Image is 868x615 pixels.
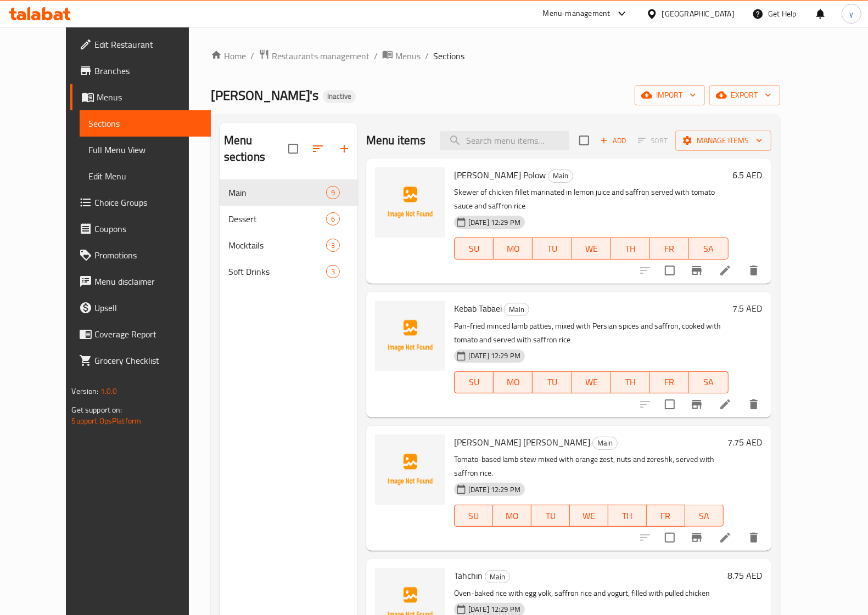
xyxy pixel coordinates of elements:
span: TH [613,508,642,524]
span: Get support on: [71,403,122,417]
span: WE [576,241,607,257]
input: search [440,131,569,150]
div: items [326,239,340,252]
a: Menus [382,49,421,63]
span: TH [615,374,646,390]
span: FR [651,508,681,524]
div: Main [592,437,618,450]
div: Main9 [220,179,357,206]
span: SA [693,374,724,390]
div: Mocktails3 [220,232,357,258]
span: [DATE] 12:29 PM [464,484,525,495]
span: FR [654,374,685,390]
button: Branch-specific-item [684,257,710,284]
li: / [425,49,429,63]
button: TH [611,371,650,393]
img: Jojeh Zereshk Polow [375,167,445,238]
button: import [635,85,705,105]
span: Mocktails [228,239,326,252]
button: SA [685,505,724,527]
button: WE [572,371,611,393]
span: Upsell [94,301,202,314]
p: Tomato-based lamb stew mixed with orange zest, nuts and zereshk, served with saffron rice. [454,453,724,480]
span: WE [574,508,604,524]
button: TU [531,505,570,527]
span: [DATE] 12:29 PM [464,604,525,614]
span: WE [576,374,607,390]
button: TH [608,505,647,527]
span: Select to update [658,393,681,416]
span: 1.0.0 [100,384,117,398]
a: Sections [80,110,211,137]
button: WE [572,238,611,259]
a: Edit menu item [719,264,732,277]
span: Select section [573,129,596,152]
span: Select section first [631,132,675,149]
span: Soft Drinks [228,265,326,278]
a: Home [211,49,246,63]
a: Menus [70,84,211,110]
span: Menus [395,49,421,63]
button: SA [689,371,728,393]
span: SA [693,241,724,257]
span: Main [228,186,326,199]
img: Farida's Ghaymeh Polow [375,435,445,505]
div: Soft Drinks3 [220,258,357,285]
span: Coupons [94,222,202,235]
a: Restaurants management [259,49,369,63]
button: FR [647,505,685,527]
span: Choice Groups [94,196,202,209]
span: Kebab Tabaei [454,300,502,317]
button: Branch-specific-item [684,391,710,417]
span: Inactive [323,92,356,101]
h2: Menu sections [224,132,288,165]
li: / [374,49,378,63]
p: Pan-fried minced lamb patties, mixed with Persian spices and saffron, cooked with tomato and serv... [454,319,729,347]
span: SU [459,241,489,257]
button: SU [454,505,493,527]
button: export [709,85,780,105]
span: SU [459,508,489,524]
div: items [326,186,340,199]
button: TU [533,371,572,393]
h6: 7.5 AED [733,301,763,316]
button: delete [741,524,767,551]
span: 6 [327,214,339,224]
span: TU [537,241,567,257]
span: [PERSON_NAME] Polow [454,167,546,183]
span: Menus [97,91,202,104]
nav: breadcrumb [211,49,780,63]
a: Edit Menu [80,163,211,189]
span: TU [537,374,567,390]
div: Inactive [323,90,356,103]
a: Promotions [70,242,211,268]
span: y [849,8,853,20]
span: Edit Menu [88,170,202,183]
button: MO [493,505,531,527]
span: Add item [596,132,631,149]
span: Select all sections [282,137,305,160]
span: MO [498,374,528,390]
a: Coupons [70,216,211,242]
a: Full Menu View [80,137,211,163]
span: Dessert [228,212,326,225]
span: Add [598,134,628,147]
button: FR [650,238,689,259]
button: Add [596,132,631,149]
span: TU [536,508,565,524]
button: WE [570,505,608,527]
span: SA [690,508,719,524]
span: Branches [94,64,202,77]
span: Coverage Report [94,328,202,341]
h6: 8.75 AED [728,568,763,583]
span: FR [654,241,685,257]
a: Coverage Report [70,321,211,347]
span: Select to update [658,526,681,549]
span: import [643,88,696,102]
span: Version: [71,384,98,398]
div: [GEOGRAPHIC_DATA] [662,8,735,20]
span: Main [593,437,617,449]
